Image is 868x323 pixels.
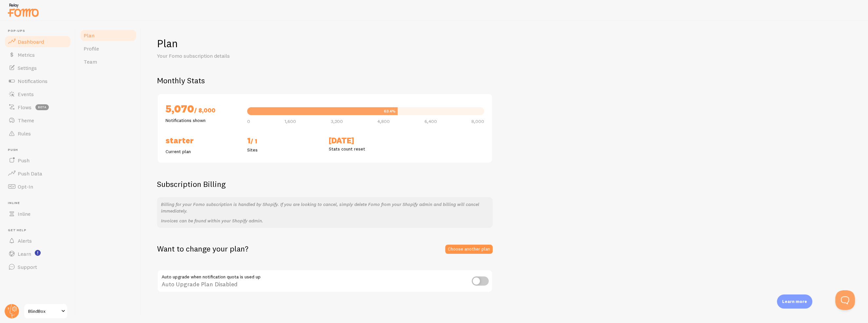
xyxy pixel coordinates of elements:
[18,104,31,111] span: Flows
[194,107,215,114] span: / 8,000
[285,119,296,124] span: 1,600
[8,201,71,205] span: Inline
[8,148,71,152] span: Push
[4,35,71,48] a: Dashboard
[4,88,71,101] a: Events
[166,117,239,124] p: Notifications shown
[18,183,33,190] span: Opt-In
[18,157,30,164] span: Push
[18,65,37,71] span: Settings
[331,119,343,124] span: 3,200
[18,237,32,244] span: Alerts
[4,127,71,140] a: Rules
[35,104,49,110] span: beta
[80,42,137,55] a: Profile
[8,29,71,33] span: Pop-ups
[18,251,31,257] span: Learn
[166,148,239,155] p: Current plan
[24,303,68,319] a: BlindBox
[329,146,403,152] p: Stats count reset
[782,298,807,305] p: Learn more
[18,78,48,84] span: Notifications
[80,55,137,68] a: Team
[35,250,41,256] svg: <p>Watch New Feature Tutorials!</p>
[18,38,44,45] span: Dashboard
[471,119,484,124] span: 8,000
[4,74,71,88] a: Notifications
[84,32,94,39] span: Plan
[247,135,321,147] h2: 1
[4,167,71,180] a: Push Data
[157,75,852,86] h2: Monthly Stats
[18,117,34,124] span: Theme
[835,290,855,310] iframe: Help Scout Beacon - Open
[80,29,137,42] a: Plan
[4,114,71,127] a: Theme
[384,109,396,113] div: 63.4%
[4,234,71,247] a: Alerts
[4,260,71,273] a: Support
[18,211,30,217] span: Inline
[157,179,493,189] h2: Subscription Billing
[18,51,35,58] span: Metrics
[28,307,59,315] span: BlindBox
[247,119,250,124] span: 0
[8,228,71,232] span: Get Help
[157,37,852,50] h1: Plan
[161,217,489,224] p: Invoices can be found within your Shopify admin.
[777,294,812,309] div: Learn more
[18,130,31,137] span: Rules
[4,101,71,114] a: Flows beta
[4,180,71,193] a: Opt-In
[329,135,403,146] h2: [DATE]
[445,245,493,254] a: Choose another plan
[424,119,437,124] span: 6,400
[377,119,390,124] span: 4,800
[4,48,71,61] a: Metrics
[250,137,257,145] span: / 1
[157,52,314,60] p: Your Fomo subscription details
[7,2,40,18] img: fomo-relay-logo-orange.svg
[18,91,34,97] span: Events
[84,45,99,52] span: Profile
[84,58,97,65] span: Team
[18,170,42,177] span: Push Data
[4,207,71,220] a: Inline
[18,264,37,270] span: Support
[157,244,248,254] h2: Want to change your plan?
[4,154,71,167] a: Push
[247,147,321,153] p: Sites
[4,61,71,74] a: Settings
[166,102,239,117] h2: 5,070
[161,201,489,214] p: Billing for your Fomo subscription is handled by Shopify. If you are looking to cancel, simply de...
[157,270,493,293] div: Auto Upgrade Plan Disabled
[4,247,71,260] a: Learn
[166,135,239,146] h2: Starter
